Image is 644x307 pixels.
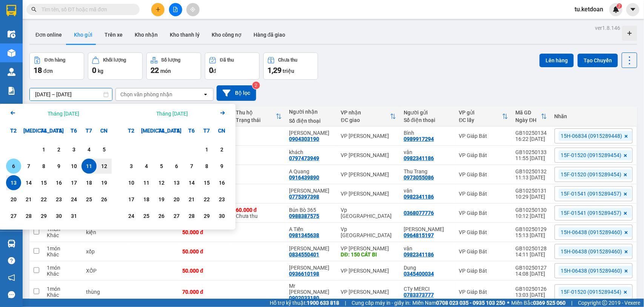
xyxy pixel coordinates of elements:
[173,7,178,12] span: file-add
[630,6,636,13] span: caret-down
[555,113,633,119] div: Nhãn
[6,208,21,224] div: Choose Thứ Hai, tháng 10 27 2025. It's available.
[92,66,96,75] span: 0
[201,178,212,187] div: 15
[283,68,294,74] span: triệu
[8,87,15,95] img: solution-icon
[341,245,396,251] div: VP [PERSON_NAME]
[516,232,547,238] div: 15:13 [DATE]
[236,207,282,219] div: Chưa thu
[203,91,209,97] svg: open
[171,195,182,204] div: 20
[30,88,112,100] input: Select a date range.
[36,123,51,138] div: T4
[139,208,154,224] div: Choose Thứ Ba, tháng 11 25 2025. It's available.
[51,159,66,174] div: Choose Thứ Năm, tháng 10 9 2025. It's available.
[23,162,34,171] div: 7
[516,194,547,200] div: 10:29 [DATE]
[156,162,167,171] div: 5
[6,159,21,174] div: Choose Thứ Hai, tháng 10 6 2025. It's available.
[459,248,508,255] div: VP Giáp Bát
[404,245,452,251] div: vân
[217,145,227,154] div: 2
[289,265,334,271] div: Linh
[404,136,434,142] div: 0989917294
[21,123,36,138] div: [MEDICAL_DATA]
[404,155,434,161] div: 0982341186
[6,192,21,207] div: Choose Thứ Hai, tháng 10 20 2025. It's available.
[38,211,49,221] div: 29
[51,142,66,157] div: Choose Thứ Năm, tháng 10 2 2025. It's available.
[289,174,320,180] div: 0916439890
[516,207,547,213] div: GB10250130
[98,68,103,74] span: kg
[43,68,53,74] span: đơn
[97,192,112,207] div: Choose Chủ Nhật, tháng 10 26 2025. It's available.
[217,178,227,187] div: 16
[124,123,139,138] div: T2
[199,123,214,138] div: T7
[8,257,15,264] span: question-circle
[201,211,212,221] div: 29
[182,229,228,235] div: 50.000 đ
[404,271,434,277] div: 0345400034
[129,26,164,44] button: Kho nhận
[341,251,396,258] div: DĐ: 150 CÁT BI
[217,162,227,171] div: 9
[278,57,298,63] div: Chưa thu
[68,26,98,44] button: Kho gửi
[23,211,34,221] div: 28
[516,226,547,232] div: GB10250129
[232,106,286,127] th: Toggle SortBy
[516,149,547,155] div: GB10250133
[455,106,512,127] th: Toggle SortBy
[21,192,36,207] div: Choose Thứ Ba, tháng 10 21 2025. It's available.
[29,26,68,44] button: Đơn online
[156,211,167,221] div: 26
[220,57,234,63] div: Đã thu
[247,26,291,44] button: Hàng đã giao
[146,52,201,80] button: Số lượng22món
[201,145,212,154] div: 1
[186,178,197,187] div: 14
[516,155,547,161] div: 11:55 [DATE]
[54,195,64,204] div: 23
[69,211,79,221] div: 31
[561,229,622,236] span: 15H-06438 (0915289460)
[41,5,131,14] input: Tìm tên, số ĐT hoặc mã đơn
[139,159,154,174] div: Choose Thứ Ba, tháng 11 4 2025. It's available.
[66,123,81,138] div: T6
[404,174,434,180] div: 0973055086
[154,208,169,224] div: Choose Thứ Tư, tháng 11 26 2025. It's available.
[69,162,79,171] div: 10
[459,117,502,123] div: ĐC lấy
[214,159,229,174] div: Choose Chủ Nhật, tháng 11 9 2025. It's available.
[217,211,227,221] div: 30
[54,162,64,171] div: 9
[84,195,94,204] div: 25
[512,106,551,127] th: Toggle SortBy
[124,208,139,224] div: Choose Thứ Hai, tháng 11 24 2025. It's available.
[99,195,109,204] div: 26
[6,175,21,190] div: Selected end date. Thứ Hai, tháng 10 13 2025. It's available.
[51,192,66,207] div: Choose Thứ Năm, tháng 10 23 2025. It's available.
[289,136,320,142] div: 0904303190
[124,175,139,190] div: Choose Thứ Hai, tháng 11 10 2025. It's available.
[156,195,167,204] div: 19
[126,195,137,204] div: 17
[341,152,396,158] div: VP [PERSON_NAME]
[516,110,541,116] div: Mã GD
[214,192,229,207] div: Choose Chủ Nhật, tháng 11 23 2025. It's available.
[184,208,199,224] div: Choose Thứ Sáu, tháng 11 28 2025. It's available.
[81,175,97,190] div: Choose Thứ Bảy, tháng 10 18 2025. It's available.
[21,159,36,174] div: Choose Thứ Ba, tháng 10 7 2025. It's available.
[199,159,214,174] div: Choose Thứ Bảy, tháng 11 8 2025. It's available.
[459,133,508,139] div: VP Giáp Bát
[252,82,260,89] sup: 2
[214,175,229,190] div: Choose Chủ Nhật, tháng 11 16 2025. It's available.
[516,251,547,258] div: 14:11 [DATE]
[8,195,19,204] div: 20
[126,211,137,221] div: 24
[36,159,51,174] div: Choose Thứ Tư, tháng 10 8 2025. It's available.
[217,85,256,101] button: Bộ lọc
